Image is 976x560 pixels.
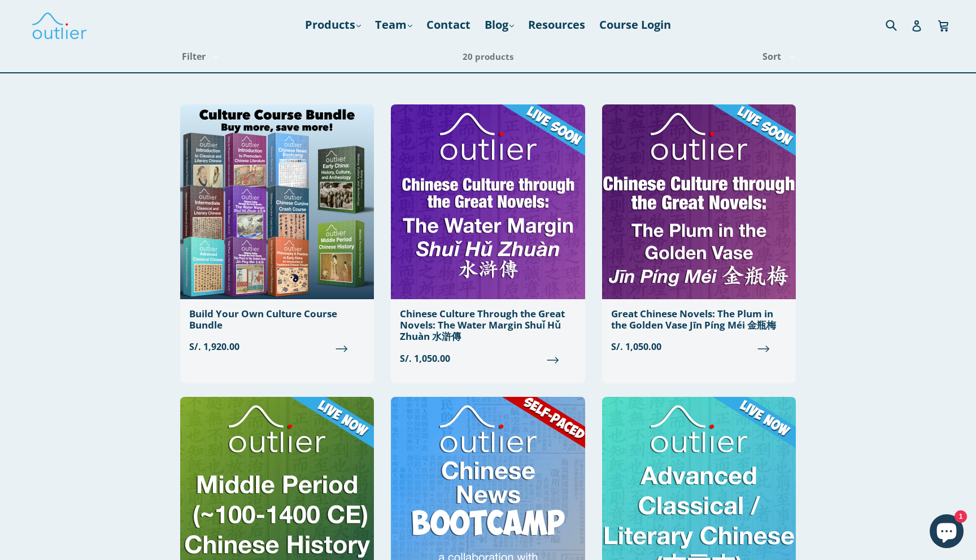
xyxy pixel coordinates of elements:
[926,514,967,551] inbox-online-store-chat: Shopify online store chat
[189,340,365,354] span: S/. 1,920.00
[421,15,476,35] a: Contact
[189,308,365,331] div: Build Your Own Culture Course Bundle
[180,104,374,299] img: Build Your Own Culture Course Bundle
[31,8,88,41] img: Outlier Linguistics
[883,13,914,36] input: Search
[391,104,585,299] img: Chinese Culture Through the Great Novels: The Water Margin Shuǐ Hǔ Zhuàn 水滸傳
[180,104,374,363] a: Build Your Own Culture Course Bundle S/. 1,920.00
[611,340,787,354] span: S/. 1,050.00
[299,15,367,35] a: Products
[391,104,585,374] a: Chinese Culture Through the Great Novels: The Water Margin Shuǐ Hǔ Zhuàn 水滸傳 S/. 1,050.00
[602,104,796,299] img: Great Chinese Novels: The Plum in the Golden Vase Jīn Píng Méi 金瓶梅
[479,15,520,35] a: Blog
[369,15,418,35] a: Team
[400,308,576,343] div: Chinese Culture Through the Great Novels: The Water Margin Shuǐ Hǔ Zhuàn 水滸傳
[400,352,576,365] span: S/. 1,050.00
[602,104,796,363] a: Great Chinese Novels: The Plum in the Golden Vase Jīn Píng Méi 金瓶梅 S/. 1,050.00
[463,51,513,62] span: 20 products
[522,15,591,35] a: Resources
[611,308,787,331] div: Great Chinese Novels: The Plum in the Golden Vase Jīn Píng Méi 金瓶梅
[594,15,677,35] a: Course Login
